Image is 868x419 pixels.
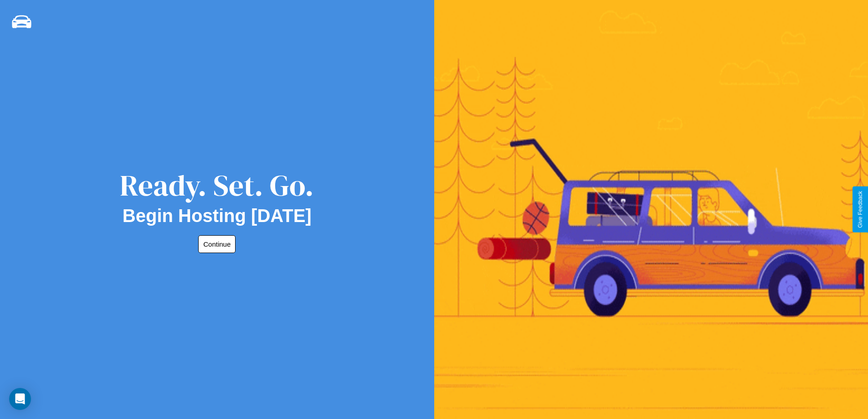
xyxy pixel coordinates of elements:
div: Give Feedback [857,191,863,228]
h2: Begin Hosting [DATE] [123,206,312,226]
div: Open Intercom Messenger [9,388,31,410]
button: Continue [198,235,236,253]
div: Ready. Set. Go. [120,165,314,206]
